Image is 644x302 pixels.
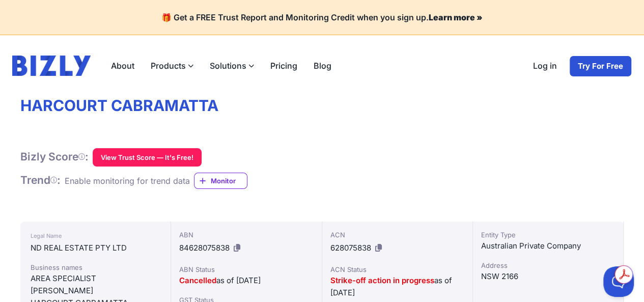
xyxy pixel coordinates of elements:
[93,148,202,167] button: View Trust Score — It's Free!
[179,274,313,287] div: as of [DATE]
[305,56,340,76] a: Blog
[429,12,483,22] a: Learn more »
[481,230,615,240] div: Entity Type
[481,260,615,270] div: Address
[262,56,305,76] a: Pricing
[179,276,216,285] span: Cancelled
[202,56,262,76] label: Solutions
[179,243,230,253] span: 84628075838
[103,56,143,76] a: About
[603,266,634,297] iframe: Toggle Customer Support
[569,56,632,77] a: Try For Free
[330,264,464,274] div: ACN Status
[65,175,190,187] div: Enable monitoring for trend data
[481,270,615,283] div: NSW 2166
[330,274,464,299] div: as of [DATE]
[179,230,313,240] div: ABN
[31,242,160,254] div: ND REAL ESTATE PTY LTD
[12,12,632,22] h4: 🎁 Get a FREE Trust Report and Monitoring Credit when you sign up.
[525,56,565,77] a: Log in
[31,272,160,297] div: AREA SPECIALIST [PERSON_NAME]
[20,96,624,116] h1: HARCOURT CABRAMATTA
[330,243,371,253] span: 628075838
[31,262,160,272] div: Business names
[12,56,91,76] img: bizly_logo.svg
[143,56,202,76] label: Products
[211,176,247,186] span: Monitor
[330,276,434,285] span: Strike-off action in progress
[179,264,313,274] div: ABN Status
[31,230,160,242] div: Legal Name
[194,173,247,189] a: Monitor
[20,150,89,163] h1: Bizly Score :
[481,240,615,252] div: Australian Private Company
[20,174,61,186] span: Trend :
[330,230,464,240] div: ACN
